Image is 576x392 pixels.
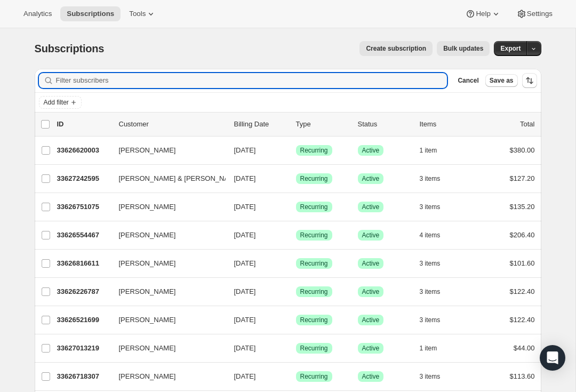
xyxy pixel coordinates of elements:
[234,203,256,211] span: [DATE]
[453,74,483,87] button: Cancel
[119,315,176,325] span: [PERSON_NAME]
[113,283,219,300] button: [PERSON_NAME]
[234,344,256,352] span: [DATE]
[57,343,110,354] p: 33627013219
[458,76,478,85] span: Cancel
[44,98,69,107] span: Add filter
[234,372,256,380] span: [DATE]
[17,6,58,21] button: Analytics
[510,174,535,182] span: $127.20
[420,341,449,356] button: 1 item
[39,96,82,109] button: Add filter
[119,202,176,212] span: [PERSON_NAME]
[420,256,452,271] button: 3 items
[57,313,535,327] div: 33626521699[PERSON_NAME][DATE]SuccessRecurringSuccessActive3 items$122.40
[57,341,535,356] div: 33627013219[PERSON_NAME][DATE]SuccessRecurringSuccessActive1 item$44.00
[113,340,219,357] button: [PERSON_NAME]
[300,203,328,211] span: Recurring
[57,230,110,241] p: 33626554467
[420,231,441,239] span: 4 items
[420,316,441,324] span: 3 items
[60,6,121,21] button: Subscriptions
[420,372,441,381] span: 3 items
[113,368,219,385] button: [PERSON_NAME]
[540,345,565,371] div: Open Intercom Messenger
[113,170,219,187] button: [PERSON_NAME] & [PERSON_NAME]
[437,41,490,56] button: Bulk updates
[119,173,242,184] span: [PERSON_NAME] & [PERSON_NAME]
[510,372,535,380] span: $113.60
[510,259,535,267] span: $101.60
[57,171,535,186] div: 33627242595[PERSON_NAME] & [PERSON_NAME][DATE]SuccessRecurringSuccessActive3 items$127.20
[527,10,553,18] span: Settings
[420,287,441,296] span: 3 items
[300,316,328,324] span: Recurring
[113,142,219,159] button: [PERSON_NAME]
[57,284,535,299] div: 33626226787[PERSON_NAME][DATE]SuccessRecurringSuccessActive3 items$122.40
[300,174,328,183] span: Recurring
[35,43,105,54] span: Subscriptions
[510,203,535,211] span: $135.20
[123,6,163,21] button: Tools
[362,344,380,353] span: Active
[459,6,507,21] button: Help
[420,171,452,186] button: 3 items
[485,74,518,87] button: Save as
[443,44,483,53] span: Bulk updates
[119,145,176,156] span: [PERSON_NAME]
[57,258,110,269] p: 33626816611
[234,119,287,130] p: Billing Date
[57,315,110,325] p: 33626521699
[420,284,452,299] button: 3 items
[119,371,176,382] span: [PERSON_NAME]
[420,369,452,384] button: 3 items
[57,369,535,384] div: 33626718307[PERSON_NAME][DATE]SuccessRecurringSuccessActive3 items$113.60
[510,6,559,21] button: Settings
[362,259,380,268] span: Active
[420,259,441,268] span: 3 items
[514,344,535,352] span: $44.00
[57,173,110,184] p: 33627242595
[520,119,534,130] p: Total
[119,343,176,354] span: [PERSON_NAME]
[420,143,449,158] button: 1 item
[420,199,452,214] button: 3 items
[500,44,521,53] span: Export
[358,119,411,130] p: Status
[234,316,256,324] span: [DATE]
[359,41,433,56] button: Create subscription
[113,255,219,272] button: [PERSON_NAME]
[420,203,441,211] span: 3 items
[113,311,219,329] button: [PERSON_NAME]
[57,286,110,297] p: 33626226787
[362,287,380,296] span: Active
[119,119,226,130] p: Customer
[362,174,380,183] span: Active
[366,44,426,53] span: Create subscription
[362,231,380,239] span: Active
[476,10,490,18] span: Help
[56,73,447,88] input: Filter subscribers
[420,146,437,155] span: 1 item
[362,146,380,155] span: Active
[57,119,110,130] p: ID
[362,203,380,211] span: Active
[300,231,328,239] span: Recurring
[113,227,219,244] button: [PERSON_NAME]
[300,344,328,353] span: Recurring
[119,230,176,241] span: [PERSON_NAME]
[510,146,535,154] span: $380.00
[510,287,535,295] span: $122.40
[57,202,110,212] p: 33626751075
[510,316,535,324] span: $122.40
[119,258,176,269] span: [PERSON_NAME]
[57,143,535,158] div: 33626620003[PERSON_NAME][DATE]SuccessRecurringSuccessActive1 item$380.00
[494,41,527,56] button: Export
[300,259,328,268] span: Recurring
[119,286,176,297] span: [PERSON_NAME]
[420,313,452,327] button: 3 items
[57,256,535,271] div: 33626816611[PERSON_NAME][DATE]SuccessRecurringSuccessActive3 items$101.60
[362,372,380,381] span: Active
[57,199,535,214] div: 33626751075[PERSON_NAME][DATE]SuccessRecurringSuccessActive3 items$135.20
[234,174,256,182] span: [DATE]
